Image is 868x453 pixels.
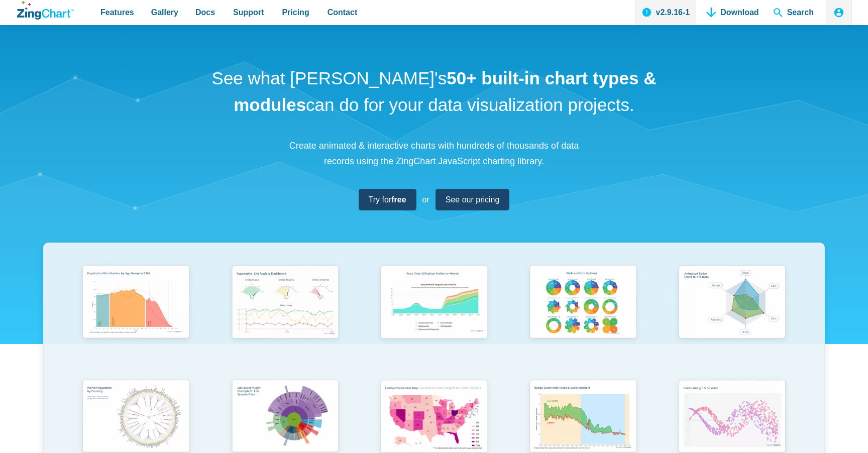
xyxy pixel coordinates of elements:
[446,193,500,206] span: See our pricing
[210,261,360,375] a: Responsive Live Update Dashboard
[282,6,309,19] span: Pricing
[233,6,264,19] span: Support
[422,193,429,206] span: or
[523,261,642,346] img: Pie Transform Options
[673,261,792,346] img: Animated Radar Chart ft. Pet Data
[328,6,358,19] span: Contact
[234,68,656,115] strong: 50+ built-in chart types & modules
[226,261,345,346] img: Responsive Live Update Dashboard
[100,6,134,19] span: Features
[436,189,510,210] a: See our pricing
[208,65,660,118] h1: See what [PERSON_NAME]'s can do for your data visualization projects.
[508,261,658,375] a: Pie Transform Options
[151,6,178,19] span: Gallery
[374,261,493,346] img: Area Chart (Displays Nodes on Hover)
[360,261,509,375] a: Area Chart (Displays Nodes on Hover)
[359,189,416,210] a: Try forfree
[195,6,215,19] span: Docs
[76,261,195,346] img: Population Distribution by Age Group in 2052
[369,193,406,206] span: Try for
[17,1,74,20] a: ZingChart Logo. Click to return to the homepage
[658,261,807,375] a: Animated Radar Chart ft. Pet Data
[61,261,210,375] a: Population Distribution by Age Group in 2052
[283,138,585,169] p: Create animated & interactive charts with hundreds of thousands of data records using the ZingCha...
[391,195,406,204] strong: free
